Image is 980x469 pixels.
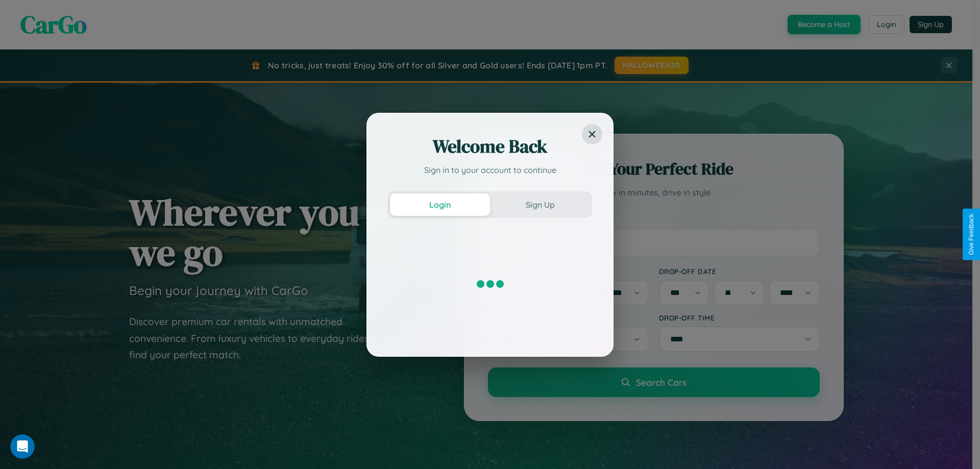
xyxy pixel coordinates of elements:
button: Sign Up [490,193,590,216]
button: Login [390,193,490,216]
h2: Welcome Back [388,134,592,159]
div: Give Feedback [968,214,975,255]
iframe: Intercom live chat [10,434,35,459]
p: Sign in to your account to continue [388,164,592,176]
